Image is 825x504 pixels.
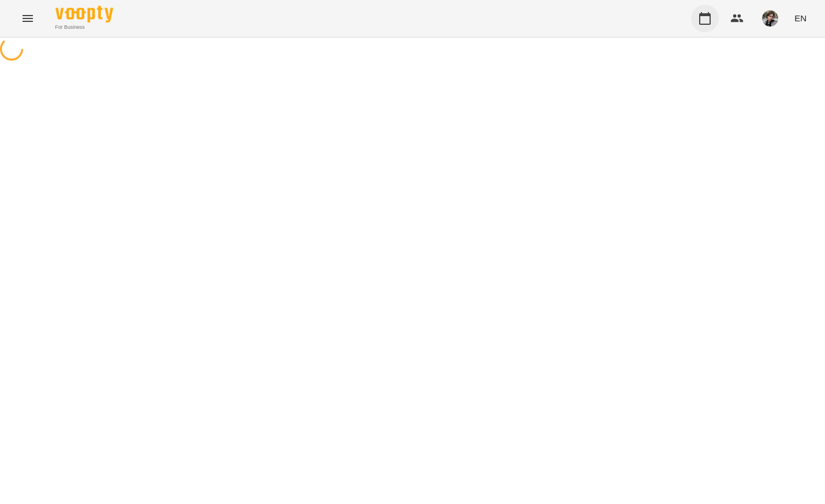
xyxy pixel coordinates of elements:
button: Menu [14,5,42,32]
img: 3324ceff06b5eb3c0dd68960b867f42f.jpeg [762,10,778,27]
span: For Business [55,24,113,31]
img: Voopty Logo [55,6,113,22]
button: EN [790,7,811,29]
span: EN [794,12,807,24]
